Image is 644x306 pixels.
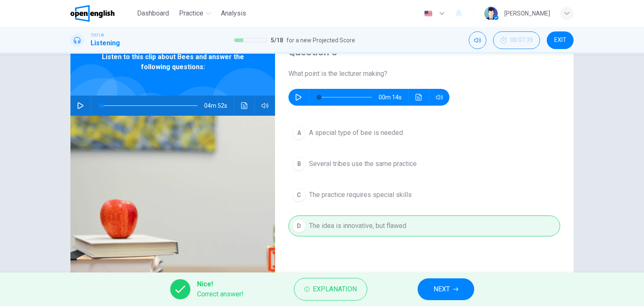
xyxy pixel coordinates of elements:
[204,96,234,116] span: 04m 52s
[221,8,246,18] span: Analysis
[286,35,355,45] span: for a new Projected Score
[271,35,283,45] span: 5 / 18
[91,38,120,48] h1: Listening
[423,10,434,17] img: en
[294,278,367,301] button: Explanation
[313,283,357,295] span: Explanation
[238,96,251,116] button: Click to see the audio transcription
[418,278,474,300] button: NEXT
[176,6,214,21] button: Practice
[197,279,244,289] span: Nice!
[510,37,533,44] span: 00:07:39
[493,31,540,49] div: Hide
[504,8,550,18] div: [PERSON_NAME]
[179,8,203,18] span: Practice
[379,89,408,106] span: 00m 14s
[70,5,134,22] a: OpenEnglish logo
[288,69,560,79] span: What point is the lecturer making?
[218,6,249,21] button: Analysis
[434,283,450,295] span: NEXT
[554,37,566,44] span: EXIT
[412,89,426,106] button: Click to see the audio transcription
[493,31,540,49] button: 00:07:39
[98,52,248,72] span: Listen to this clip about Bees and answer the following questions:
[91,32,104,38] span: TOEFL®
[70,5,114,22] img: OpenEnglish logo
[137,8,169,18] span: Dashboard
[134,6,172,21] button: Dashboard
[469,31,486,49] div: Mute
[197,289,244,299] span: Correct answer!
[547,31,574,49] button: EXIT
[484,7,498,20] img: Profile picture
